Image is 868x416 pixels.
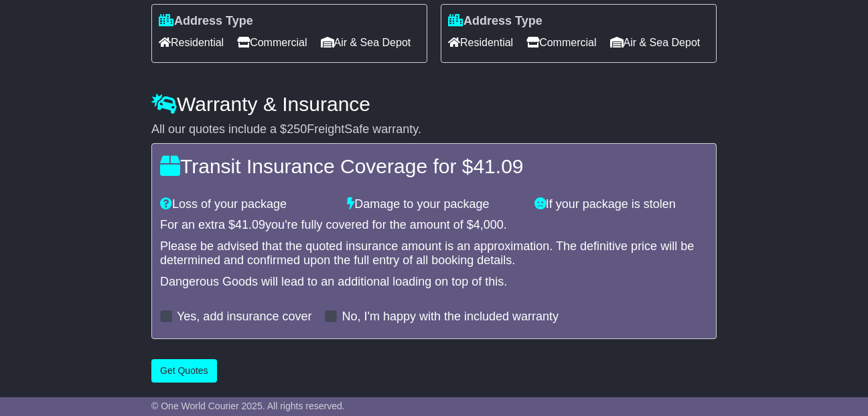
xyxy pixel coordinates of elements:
div: For an extra $ you're fully covered for the amount of $ . [160,218,708,233]
button: Get Quotes [151,359,217,383]
span: Commercial [237,32,307,53]
div: Damage to your package [340,197,527,212]
span: 4,000 [474,218,504,231]
span: 41.09 [235,218,265,231]
label: Yes, add insurance cover [177,310,311,324]
div: All our quotes include a $ FreightSafe warranty. [151,122,717,137]
div: If your package is stolen [528,197,715,212]
label: No, I'm happy with the included warranty [342,310,559,324]
span: Residential [159,32,224,53]
span: © One World Courier 2025. All rights reserved. [151,401,345,411]
span: Air & Sea Depot [610,32,701,53]
span: 41.09 [473,155,523,177]
h4: Warranty & Insurance [151,93,717,115]
div: Loss of your package [153,197,340,212]
label: Address Type [159,14,253,29]
label: Address Type [448,14,542,29]
span: 250 [287,122,307,136]
span: Air & Sea Depot [321,32,411,53]
span: Commercial [526,32,596,53]
h4: Transit Insurance Coverage for $ [160,155,708,177]
span: Residential [448,32,513,53]
div: Dangerous Goods will lead to an additional loading on top of this. [160,275,708,290]
div: Please be advised that the quoted insurance amount is an approximation. The definitive price will... [160,239,708,268]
